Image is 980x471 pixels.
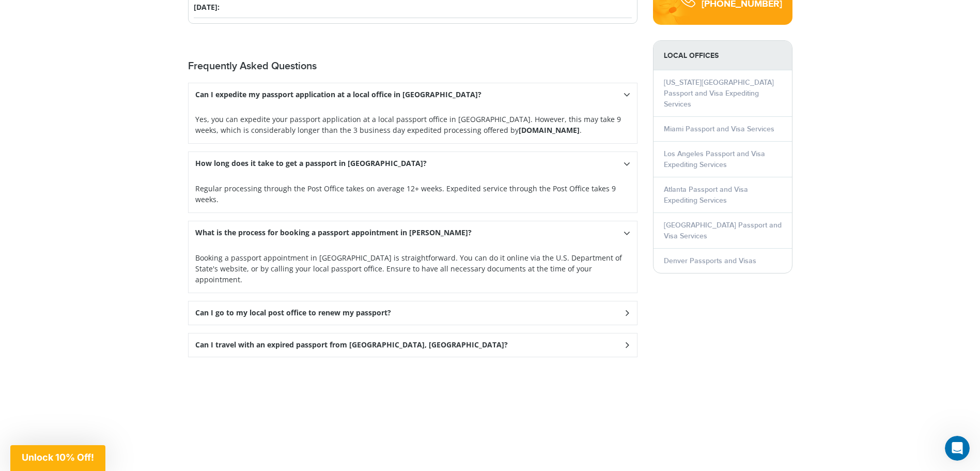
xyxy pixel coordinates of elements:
[664,256,756,265] a: Denver Passports and Visas
[195,229,472,237] h3: What is the process for booking a passport appointment in [PERSON_NAME]?
[664,78,774,109] a: [US_STATE][GEOGRAPHIC_DATA] Passport and Visa Expediting Services
[195,159,427,168] h3: How long does it take to get a passport in [GEOGRAPHIC_DATA]?
[664,125,774,133] a: Miami Passport and Visa Services
[519,125,580,135] strong: [DOMAIN_NAME]
[195,114,630,135] p: Yes, you can expedite your passport application at a local passport office in [GEOGRAPHIC_DATA]. ...
[188,60,637,72] h2: Frequently Asked Questions
[22,452,94,463] span: Unlock 10% Off!
[945,436,970,461] iframe: Intercom live chat
[195,309,391,317] h3: Can I go to my local post office to renew my passport?
[664,221,782,240] a: [GEOGRAPHIC_DATA] Passport and Visa Services
[195,90,481,99] h3: Can I expedite my passport application at a local office in [GEOGRAPHIC_DATA]?
[195,252,630,285] p: Booking a passport appointment in [GEOGRAPHIC_DATA] is straightforward. You can do it online via ...
[195,183,630,205] p: Regular processing through the Post Office takes on average 12+ weeks. Expedited service through ...
[10,445,105,471] div: Unlock 10% Off!
[195,341,508,350] h3: Can I travel with an expired passport from [GEOGRAPHIC_DATA], [GEOGRAPHIC_DATA]?
[664,149,765,169] a: Los Angeles Passport and Visa Expediting Services
[654,41,792,70] strong: LOCAL OFFICES
[664,185,748,205] a: Atlanta Passport and Visa Expediting Services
